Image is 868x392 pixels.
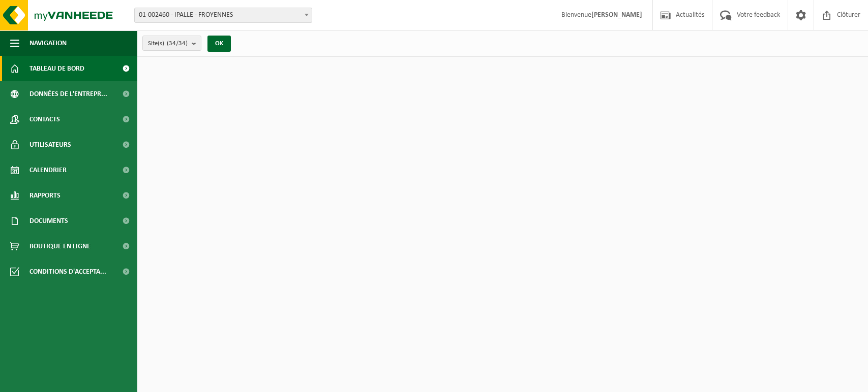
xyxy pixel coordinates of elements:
[142,36,201,51] button: Site(s)(34/34)
[29,107,60,132] span: Contacts
[29,183,61,208] span: Rapports
[135,8,312,22] span: 01-002460 - IPALLE - FROYENNES
[29,157,67,183] span: Calendrier
[148,36,188,51] span: Site(s)
[207,36,231,52] button: OK
[29,132,71,157] span: Utilisateurs
[29,234,91,259] span: Boutique en ligne
[29,30,67,56] span: Navigation
[134,8,312,23] span: 01-002460 - IPALLE - FROYENNES
[29,56,84,81] span: Tableau de bord
[167,40,188,47] count: (34/34)
[29,81,107,107] span: Données de l'entrepr...
[29,259,106,284] span: Conditions d'accepta...
[29,208,68,234] span: Documents
[591,11,642,19] strong: [PERSON_NAME]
